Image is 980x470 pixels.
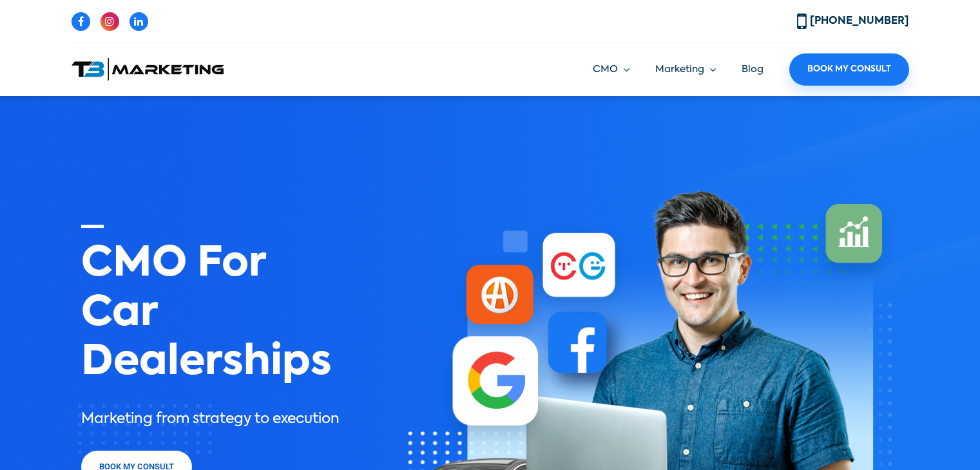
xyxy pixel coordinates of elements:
a: Blog [742,64,764,74]
a: Book My Consult [789,53,909,86]
a: [PHONE_NUMBER] [797,16,909,26]
img: T3 Marketing [72,58,224,80]
h1: CMO For Car Dealerships [81,225,341,388]
a: Marketing [655,62,716,77]
p: Marketing from strategy to execution [81,409,341,430]
a: CMO [593,62,629,77]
